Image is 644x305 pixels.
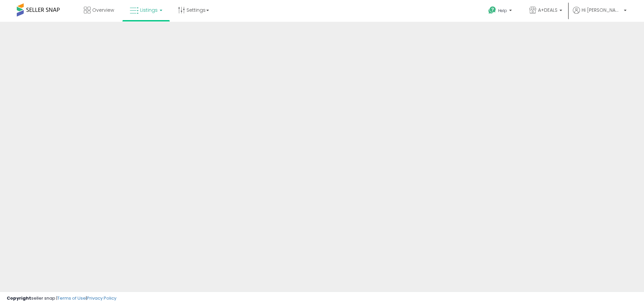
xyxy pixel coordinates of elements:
[483,1,519,22] a: Help
[488,6,496,14] i: Get Help
[92,7,114,13] span: Overview
[57,295,86,301] a: Terms of Use
[87,295,116,301] a: Privacy Policy
[7,295,116,302] div: seller snap | |
[582,7,622,13] span: Hi [PERSON_NAME]
[573,7,627,22] a: Hi [PERSON_NAME]
[498,8,507,13] span: Help
[140,7,158,13] span: Listings
[538,7,557,13] span: A+DEALS
[7,295,31,301] strong: Copyright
